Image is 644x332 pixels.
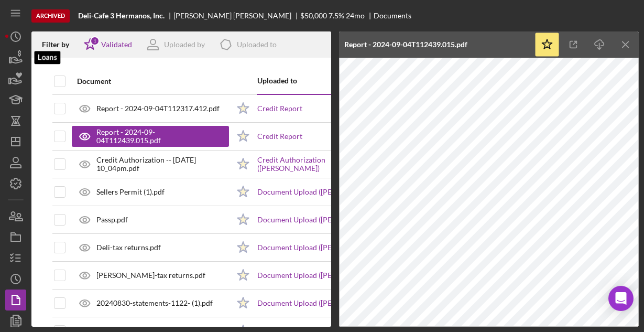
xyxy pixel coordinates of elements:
[257,216,381,224] a: Document Upload ([PERSON_NAME])
[257,156,388,173] a: Credit Authorization ([PERSON_NAME])
[237,40,277,49] div: Uploaded to
[344,40,467,49] div: Report - 2024-09-04T112439.015.pdf
[257,104,302,113] a: Credit Report
[96,156,229,173] div: Credit Authorization -- [DATE] 10_04pm.pdf
[257,299,381,307] a: Document Upload ([PERSON_NAME])
[101,40,132,49] div: Validated
[90,36,100,46] div: 1
[374,12,411,20] div: Documents
[164,40,205,49] div: Uploaded by
[42,40,77,49] div: Filter by
[329,12,344,20] div: 7.5 %
[96,188,165,196] div: Sellers Permit (1).pdf
[96,104,220,113] div: Report - 2024-09-04T112317.412.pdf
[173,12,300,20] div: [PERSON_NAME] [PERSON_NAME]
[257,188,381,196] a: Document Upload ([PERSON_NAME])
[31,9,70,23] div: Archived
[608,286,634,311] div: Open Intercom Messenger
[346,12,365,20] div: 24 mo
[77,77,229,85] div: Document
[257,77,323,85] div: Uploaded to
[257,271,381,280] a: Document Upload ([PERSON_NAME])
[96,271,205,280] div: [PERSON_NAME]-tax returns.pdf
[257,243,381,252] a: Document Upload ([PERSON_NAME])
[300,12,327,20] div: $50,000
[78,12,165,20] b: Deli-Cafe 3 Hermanos, Inc.
[96,299,213,307] div: 20240830-statements-1122- (1).pdf
[96,216,128,224] div: Passp.pdf
[96,128,219,145] div: Report - 2024-09-04T112439.015.pdf
[257,132,302,141] a: Credit Report
[96,243,161,252] div: Deli-tax returns.pdf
